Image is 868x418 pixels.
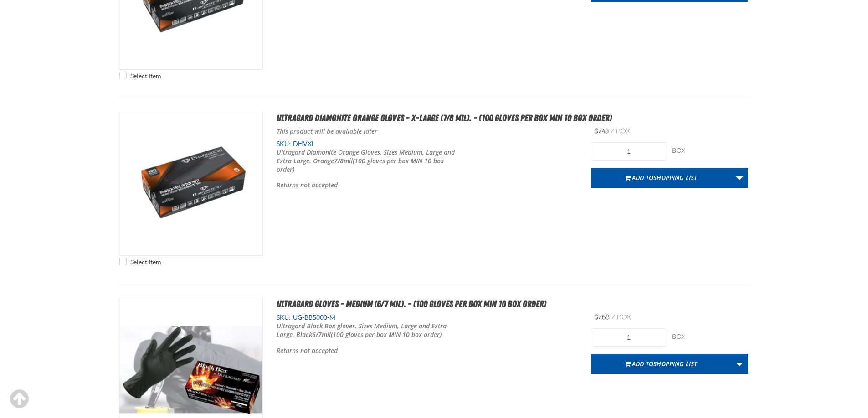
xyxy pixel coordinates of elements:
[119,112,262,255] : View Details of the Ultragard Diamonite Orange Gloves - X-Large (7/8 mil). - (100 gloves per box ...
[617,313,631,321] span: box
[632,173,697,182] span: Add to
[731,168,748,188] a: More Actions
[119,258,161,267] label: Select Item
[611,127,614,135] span: /
[277,112,612,123] a: Ultragard Diamonite Orange Gloves - X-Large (7/8 mil). - (100 gloves per box MIN 10 box order)
[119,258,127,265] input: Select Item
[632,359,697,368] span: Add to
[277,140,577,148] div: SKU:
[277,346,338,355] b: Returns not accepted
[594,313,610,321] span: $7.68
[312,330,331,339] strong: 6/7mil
[277,181,338,189] b: Returns not accepted
[672,147,748,156] div: box
[591,328,667,347] input: Product Quantity
[591,142,667,161] input: Product Quantity
[291,140,315,147] span: DHVXL
[731,354,748,374] a: More Actions
[119,72,161,81] label: Select Item
[291,314,335,321] span: UG-BB5000-M
[591,354,731,374] button: Add toShopping List
[277,313,577,322] div: SKU:
[653,359,697,368] span: Shopping List
[9,389,29,409] div: Scroll to the top
[277,322,457,339] p: Ultragard Black Box gloves. Sizes Medium, Large and Extra Large. Black (100 gloves per box MIN 10...
[277,127,577,136] p: This product will be available later
[653,173,697,182] span: Shopping List
[611,313,615,321] span: /
[277,298,546,309] a: Ultragard gloves - Medium (6/7 mil). - (100 gloves per box MIN 10 box order)
[334,156,353,165] strong: 7/8mil
[277,148,457,174] p: Ultragard Diamonite Orange Gloves. Sizes Medium, Large and Extra Large. Orange (100 gloves per bo...
[594,127,609,135] span: $7.43
[591,168,731,188] button: Add toShopping List
[672,333,748,342] div: box
[616,127,630,135] span: box
[119,72,127,79] input: Select Item
[119,112,262,255] img: Ultragard Diamonite Orange Gloves - X-Large (7/8 mil). - (100 gloves per box MIN 10 box order)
